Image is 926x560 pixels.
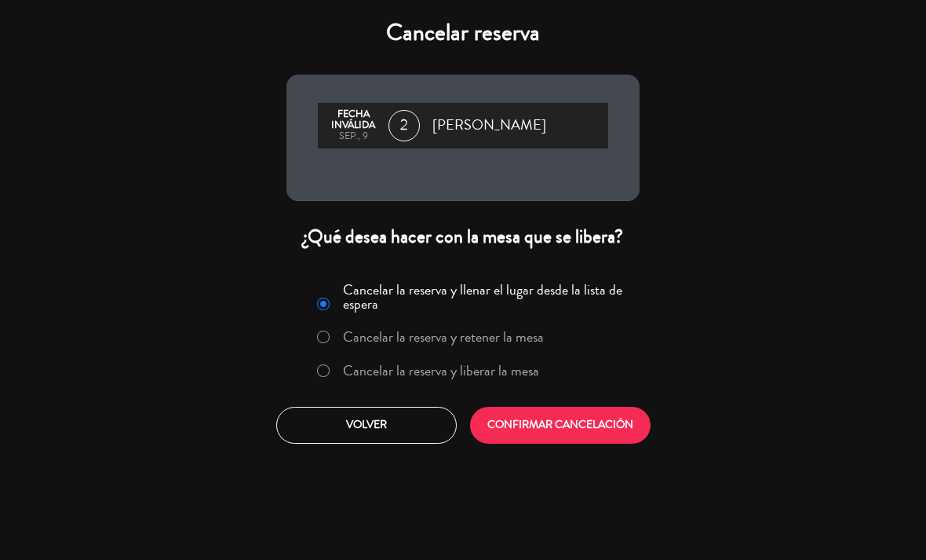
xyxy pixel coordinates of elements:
[326,109,381,131] div: Fecha inválida
[432,114,546,137] span: [PERSON_NAME]
[286,225,640,249] div: ¿Qué desea hacer con la mesa que se libera?
[276,407,457,444] button: Volver
[388,110,420,141] span: 2
[343,283,630,311] label: Cancelar la reserva y llenar el lugar desde la lista de espera
[343,364,539,378] label: Cancelar la reserva y liberar la mesa
[326,131,381,142] div: sep., 9
[343,330,544,344] label: Cancelar la reserva y retener la mesa
[286,19,640,47] h4: Cancelar reserva
[470,407,651,444] button: CONFIRMAR CANCELACIÓN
